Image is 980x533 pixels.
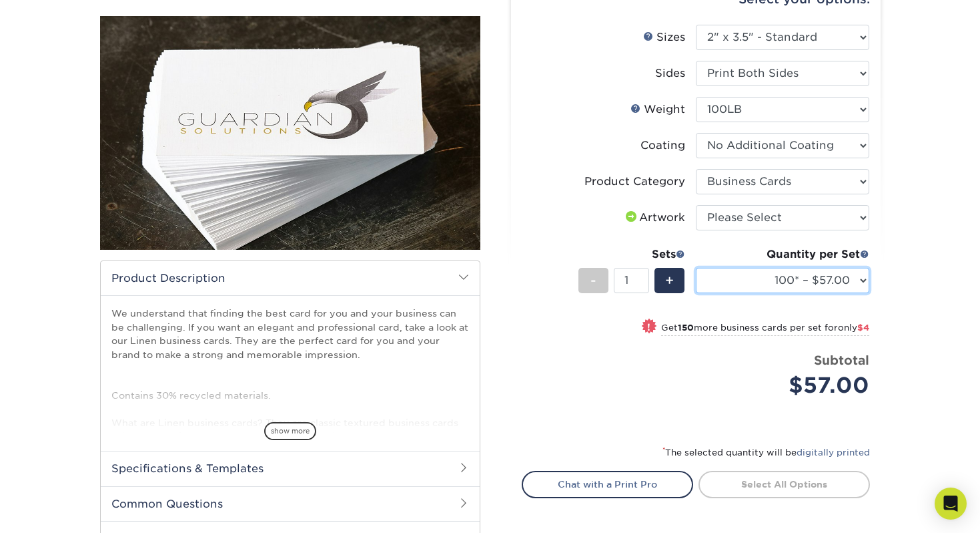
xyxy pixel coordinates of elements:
span: ! [647,320,650,334]
strong: Subtotal [814,353,869,367]
div: Sides [655,65,685,81]
a: Select All Options [698,471,870,498]
span: show more [264,422,316,440]
div: Product Category [584,174,685,190]
div: Open Intercom Messenger [935,488,967,520]
div: Quantity per Set [696,246,869,262]
div: Sizes [643,29,685,45]
h2: Product Description [101,261,480,295]
div: Coating [640,138,685,154]
div: Weight [630,102,685,118]
span: + [665,271,674,291]
div: Sets [578,246,685,262]
div: $57.00 [706,369,869,401]
strong: 150 [678,323,694,333]
div: Artwork [623,210,685,226]
span: - [590,271,596,291]
a: digitally printed [797,448,870,458]
small: The selected quantity will be [662,448,870,458]
span: only [838,323,869,333]
h2: Specifications & Templates [101,451,480,486]
a: Chat with a Print Pro [522,471,693,498]
iframe: Google Customer Reviews [3,492,113,528]
small: Get more business cards per set for [661,323,869,336]
h2: Common Questions [101,486,480,521]
span: $4 [857,323,869,333]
